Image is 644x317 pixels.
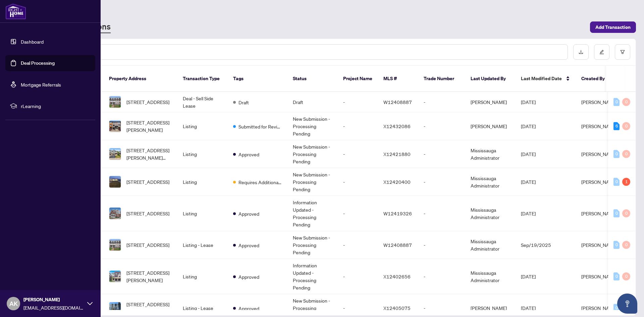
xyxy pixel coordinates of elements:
span: W12408887 [383,242,412,248]
span: Add Transaction [595,22,631,33]
td: New Submission - Processing Pending [287,140,338,168]
td: New Submission - Processing Pending [287,168,338,196]
span: [EMAIL_ADDRESS][DOMAIN_NAME] [23,304,84,311]
td: - [418,231,465,259]
span: W12408887 [383,99,412,105]
span: [PERSON_NAME] [581,242,618,248]
span: [PERSON_NAME] [581,123,618,129]
td: - [338,168,378,196]
span: [STREET_ADDRESS][PERSON_NAME] [126,269,172,284]
span: [DATE] [521,305,536,311]
span: Approved [238,273,259,280]
div: 0 [613,209,620,217]
span: W12419326 [383,210,412,216]
img: thumbnail-img [109,239,121,251]
a: Mortgage Referrals [21,82,61,88]
th: Property Address [104,66,177,92]
span: [STREET_ADDRESS][PERSON_NAME][PERSON_NAME] [126,147,172,161]
th: Created By [576,66,616,92]
button: Open asap [617,294,637,314]
span: Sep/19/2025 [521,242,551,248]
th: Transaction Type [177,66,228,92]
span: X12432086 [383,123,411,129]
div: 0 [622,150,630,158]
td: - [418,112,465,140]
span: [PERSON_NAME] [581,273,618,279]
th: Project Name [338,66,378,92]
td: - [418,92,465,112]
td: Mississauga Administrator [465,231,516,259]
div: 0 [613,98,620,106]
span: [STREET_ADDRESS][PERSON_NAME] [126,119,172,134]
td: - [338,259,378,294]
img: logo [5,3,26,19]
span: Draft [238,99,249,106]
td: - [338,112,378,140]
div: 0 [622,241,630,249]
span: [STREET_ADDRESS] [126,178,169,186]
div: 6 [613,122,620,130]
span: download [579,50,583,54]
img: thumbnail-img [109,176,121,188]
td: New Submission - Processing Pending [287,231,338,259]
a: Dashboard [21,39,44,45]
th: Status [287,66,338,92]
img: thumbnail-img [109,148,121,160]
span: Last Modified Date [521,75,562,82]
span: edit [599,50,604,54]
span: [STREET_ADDRESS][PERSON_NAME] [126,301,172,315]
img: thumbnail-img [109,271,121,282]
td: Listing [177,196,228,231]
span: [DATE] [521,123,536,129]
span: [PERSON_NAME] [581,151,618,157]
td: - [338,92,378,112]
span: filter [620,50,625,54]
div: 0 [622,122,630,130]
td: - [338,140,378,168]
span: X12420400 [383,179,411,185]
span: [STREET_ADDRESS] [126,241,169,249]
th: Last Updated By [465,66,516,92]
span: [DATE] [521,151,536,157]
td: Mississauga Administrator [465,140,516,168]
div: 0 [622,98,630,106]
td: Listing [177,140,228,168]
button: filter [615,44,630,60]
td: Draft [287,92,338,112]
td: Deal - Sell Side Lease [177,92,228,112]
div: 0 [622,209,630,217]
span: Submitted for Review [238,123,282,130]
td: - [338,231,378,259]
span: [PERSON_NAME] [581,179,618,185]
td: Listing [177,259,228,294]
button: edit [594,44,609,60]
span: Requires Additional Docs [238,178,282,186]
div: 0 [613,150,620,158]
td: Information Updated - Processing Pending [287,196,338,231]
a: Deal Processing [21,60,55,66]
td: - [418,168,465,196]
img: thumbnail-img [109,302,121,314]
td: - [418,140,465,168]
th: Trade Number [418,66,465,92]
td: Mississauga Administrator [465,168,516,196]
span: [DATE] [521,99,536,105]
td: - [418,259,465,294]
div: 0 [613,241,620,249]
td: Mississauga Administrator [465,259,516,294]
span: [PERSON_NAME] [581,305,618,311]
span: [DATE] [521,210,536,216]
div: 1 [622,178,630,186]
td: Information Updated - Processing Pending [287,259,338,294]
span: Approved [238,151,259,158]
span: [DATE] [521,273,536,279]
span: rLearning [21,102,91,110]
span: [PERSON_NAME] [581,210,618,216]
td: [PERSON_NAME] [465,92,516,112]
td: - [418,196,465,231]
td: [PERSON_NAME] [465,112,516,140]
img: thumbnail-img [109,208,121,219]
div: 0 [613,178,620,186]
span: X12405075 [383,305,411,311]
span: [STREET_ADDRESS] [126,98,169,106]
